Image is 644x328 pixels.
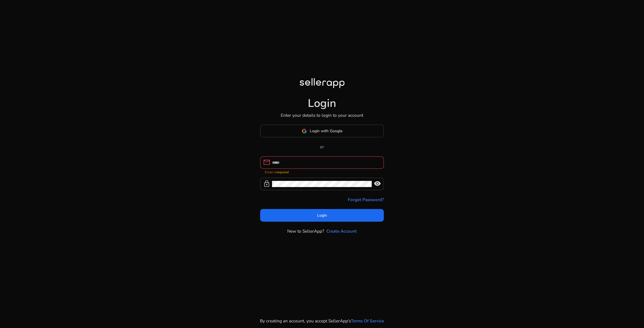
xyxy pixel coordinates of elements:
span: lock [263,180,270,187]
a: Create Account [326,228,357,234]
a: Forgot Password? [348,196,384,203]
span: mail [263,159,270,166]
span: Login [317,212,327,218]
span: Login with Google [310,128,342,134]
button: Login with Google [260,125,384,137]
strong: required [276,170,289,174]
p: or [260,143,384,150]
img: google-logo.svg [302,129,307,134]
a: Terms Of Service [351,318,384,324]
p: Enter your details to login to your account [281,112,363,118]
p: New to SellerApp? [287,228,324,234]
h1: Login [308,97,336,110]
span: visibility [374,180,381,187]
mat-error: Email is [265,169,380,175]
button: Login [260,209,384,222]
